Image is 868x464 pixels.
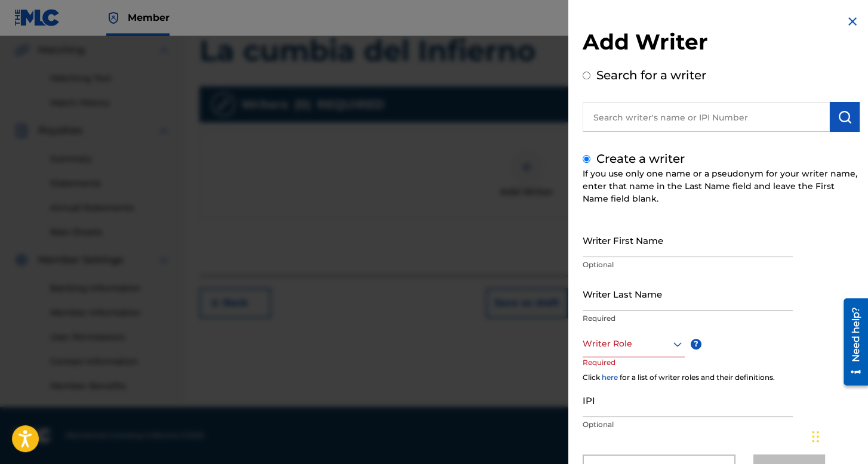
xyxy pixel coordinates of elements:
[14,9,60,26] img: MLC Logo
[583,102,830,132] input: Search writer's name or IPI Number
[835,294,868,390] iframe: Resource Center
[583,313,793,324] p: Required
[808,407,868,464] div: Widget de chat
[583,259,793,270] p: Optional
[106,11,121,25] img: Top Rightsholder
[128,11,170,24] span: Member
[691,339,701,349] span: ?
[838,110,852,124] img: Search Works
[596,68,706,82] label: Search for a writer
[808,407,868,464] iframe: Chat Widget
[596,151,685,166] label: Create a writer
[602,373,618,382] a: here
[583,419,793,430] p: Optional
[583,372,860,383] div: Click for a list of writer roles and their definitions.
[583,357,628,384] p: Required
[583,29,860,59] h2: Add Writer
[812,419,819,454] div: Arrastrar
[583,168,860,205] div: If you use only one name or a pseudonym for your writer name, enter that name in the Last Name fi...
